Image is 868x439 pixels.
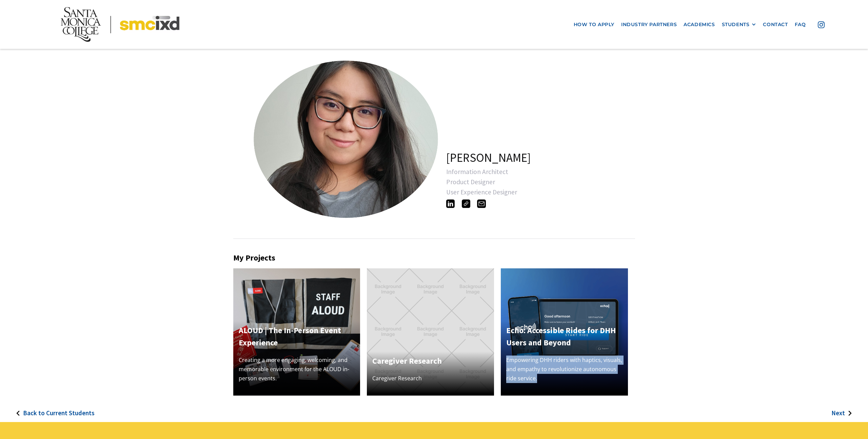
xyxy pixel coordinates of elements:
[233,253,635,263] h2: My Projects
[791,18,809,31] a: faq
[831,396,862,422] a: Next
[506,324,623,349] h4: Echo: Accessible Rides for DHH Users and Beyond
[245,54,415,223] a: open lightbox
[446,151,531,165] h1: [PERSON_NAME]
[239,356,355,383] p: Creating a more engaging, welcoming, and memorable environment for the ALOUD in-person events.
[570,18,618,31] a: how to apply
[23,409,95,417] h3: Back to Current Students
[831,409,845,417] h3: Next
[6,396,95,422] a: Back to Current Students
[477,199,486,208] img: isabelbautista60@gmail.com
[501,268,628,396] img: Echo phone prototype with "Get Started" screen and a tablet prototype of the initial screen to st...
[239,324,355,349] h4: ALOUD | The In-Person Event Experience
[446,199,455,208] img: https://www.linkedin.com/in/isabelbdesign/
[446,168,647,175] div: Information Architect
[372,355,489,367] h4: Caregiver Research
[759,18,791,31] a: contact
[618,18,680,31] a: industry partners
[446,189,647,195] div: User Experience Designer
[462,199,470,208] img: https://isabelbdesign.myportfolio.com/
[61,7,179,42] img: Santa Monica College - SMC IxD logo
[722,22,756,27] div: STUDENTS
[680,18,718,31] a: Academics
[506,356,623,383] p: Empowering DHH riders with haptics, visuals, and empathy to revolutionize autonomous ride service.
[818,21,825,28] img: icon - instagram
[372,374,489,383] p: Caregiver Research
[722,22,750,27] div: STUDENTS
[446,178,647,185] div: Product Designer
[233,268,360,396] img: A variety of physical assets designed for an in-person event. Prominently featured is a vibrant r...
